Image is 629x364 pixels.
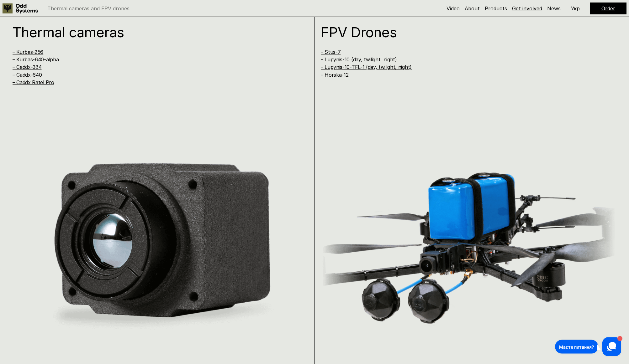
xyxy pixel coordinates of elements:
[321,72,348,78] a: – Horska-12
[321,25,599,39] h1: FPV Drones
[47,6,129,11] p: Thermal cameras and FPV drones
[485,5,507,12] a: Products
[321,49,341,55] a: – Stus-7
[465,5,480,12] a: About
[13,56,59,63] a: – Kurbas-640-alpha
[13,49,43,55] a: – Kurbas-256
[571,6,580,11] p: Укр
[13,25,290,39] h1: Thermal cameras
[547,5,561,12] a: News
[553,336,623,358] iframe: HelpCrunch
[321,56,397,63] a: – Lupynis-10 (day, twilight, night)
[321,64,412,70] a: – Lupynis-10-TFL-1 (day, twilight, night)
[13,72,42,78] a: – Caddx-640
[13,79,54,85] a: – Caddx Ratel Pro
[512,5,542,12] a: Get involved
[13,64,41,70] a: – Caddx-384
[447,5,460,12] a: Video
[601,5,615,12] a: Order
